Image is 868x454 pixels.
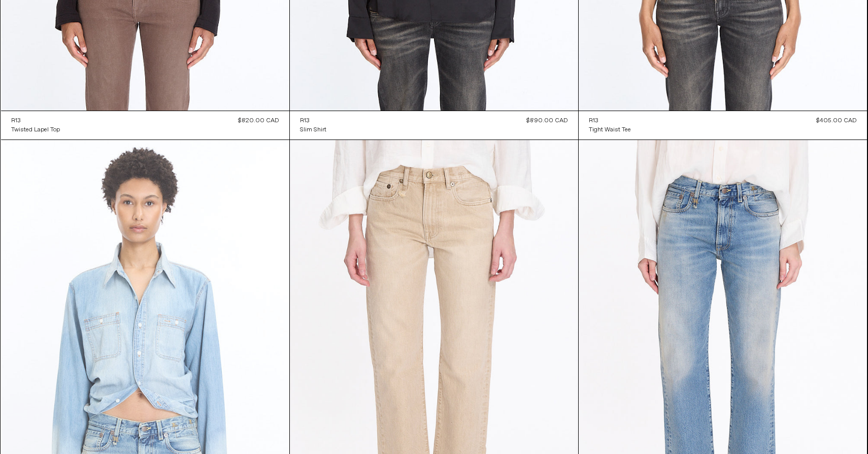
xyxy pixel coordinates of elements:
div: R13 [11,117,21,125]
div: $820.00 CAD [238,116,279,125]
a: R13 [300,116,326,125]
a: Slim Shirt [300,125,326,134]
a: R13 [589,116,631,125]
div: $890.00 CAD [526,116,568,125]
a: R13 [11,116,60,125]
div: $405.00 CAD [816,116,857,125]
div: R13 [589,117,598,125]
div: R13 [300,117,310,125]
a: Twisted Lapel Top [11,125,60,134]
a: Tight Waist Tee [589,125,631,134]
